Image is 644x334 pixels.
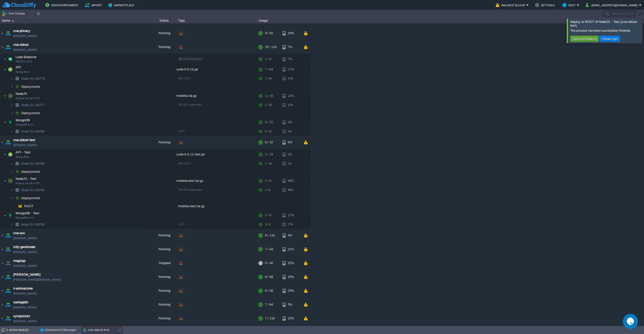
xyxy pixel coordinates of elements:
[13,258,25,263] span: magApp
[15,177,37,181] span: NodeJS - Test
[14,101,21,109] img: AMDAwAAAACH5BAEAAAAALAAAAAABAAEAAAICRAEAOw==
[16,97,40,100] span: Node.js 16.19.0 LTS
[14,168,21,176] img: AMDAwAAAACH5BAEAAAAALAAAAAABAAEAAAICRAEAOw==
[14,109,21,117] img: AMDAwAAAACH5BAEAAAAALAAAAAABAAEAAAICRAEAOw==
[151,136,176,149] div: Running
[13,277,61,282] a: [PERSON_NAME][DOMAIN_NAME]
[7,176,14,186] img: AMDAwAAAACH5BAEAAAAALAAAAAABAAEAAAICRAEAOw==
[5,284,12,298] img: AMDAwAAAACH5BAEAAAAALAAAAAABAAEAAAICRAEAOw==
[15,55,37,59] a: Load BalancerNGINX 1.22.0
[13,305,37,310] a: [DOMAIN_NAME]
[600,36,619,41] button: Show Logs
[265,176,271,186] div: 1 / 8
[21,188,45,192] span: 149794
[14,194,21,202] img: AMDAwAAAACH5BAEAAAAALAAAAAABAAEAAAICRAEAOw==
[13,138,35,143] a: cna-sbtool-test
[14,83,21,91] img: AMDAwAAAACH5BAEAAAAALAAAAAABAAEAAAICRAEAOw==
[283,75,299,82] div: 17%
[15,92,28,96] a: NodeJSNode.js 16.19.0 LTS
[7,210,14,220] img: AMDAwAAAACH5BAEAAAAALAAAAAABAAEAAAICRAEAOw==
[16,70,29,73] span: Spring Boot
[151,18,176,23] div: Status
[21,222,45,227] a: Node ID:149793
[24,204,34,208] span: ROOT
[15,211,40,215] span: MongoDB - Test
[176,91,257,101] div: mobilita.tar.gz
[14,186,21,194] img: AMDAwAAAACH5BAEAAAAALAAAAAABAAEAAAICRAEAOw==
[21,85,41,89] a: Deployments
[265,40,277,54] div: 15 / 116
[265,270,273,284] div: 8 / 88
[2,2,36,8] img: CloudJiffy
[21,162,34,165] span: Node ID:
[265,64,273,74] div: 7 / 64
[283,54,299,64] div: 7%
[13,28,30,33] a: cna-privacy
[265,117,273,127] div: 6 / 32
[283,270,299,284] div: 16%
[21,76,45,81] a: Node ID:149779
[176,176,257,186] div: mobilita-test.tar.gz
[265,298,273,311] div: 7 / 84
[5,256,12,270] img: AMDAwAAAACH5BAEAAAAALAAAAAABAAEAAAICRAEAOw==
[14,221,21,228] img: AMDAwAAAACH5BAEAAAAALAAAAAABAAEAAAICRAEAOw==
[21,196,41,200] a: Deployments
[0,136,4,149] img: AMDAwAAAACH5BAEAAAAALAAAAAABAAEAAAICRAEAOw==
[265,149,273,159] div: 2 / 16
[11,221,14,228] img: AMDAwAAAACH5BAEAAAAALAAAAAABAAEAAAICRAEAOw==
[283,298,299,311] div: 3%
[14,160,21,168] img: AMDAwAAAACH5BAEAAAAALAAAAAABAAEAAAICRAEAOw==
[283,149,299,159] div: 1%
[283,91,299,101] div: 12%
[0,270,4,284] img: AMDAwAAAACH5BAEAAAAALAAAAAABAAEAAAICRAEAOw==
[13,300,28,305] a: santegidio
[0,298,4,311] img: AMDAwAAAACH5BAEAAAAALAAAAAABAAEAAAICRAEAOw==
[21,103,45,107] span: 149777
[21,111,41,115] span: Deployments
[21,223,34,226] span: Node ID:
[4,149,7,159] img: AMDAwAAAACH5BAEAAAAALAAAAAABAAEAAAICRAEAOw==
[13,314,30,319] a: symposium
[0,40,4,54] img: AMDAwAAAACH5BAEAAAAALAAAAAABAAEAAAICRAEAOw==
[265,210,271,220] div: 3 / 8
[283,40,299,54] div: 7%
[283,176,299,186] div: 48%
[13,42,28,47] span: cna-sbtool
[6,326,38,334] div: 1 active task(s)
[179,103,202,106] span: 16.19.0-supervisor
[11,75,14,82] img: AMDAwAAAACH5BAEAAAAALAAAAAABAAEAAAICRAEAOw==
[7,64,14,74] img: AMDAwAAAACH5BAEAAAAALAAAAAABAAEAAAICRAEAOw==
[265,229,275,242] div: 8 / 116
[7,149,14,159] img: AMDAwAAAACH5BAEAAAAALAAAAAABAAEAAAICRAEAOw==
[15,55,37,59] span: Load Balancer
[13,236,37,241] a: [DOMAIN_NAME]
[13,143,37,148] a: [DOMAIN_NAME]
[283,256,299,270] div: 15%
[15,118,31,122] a: MongoDBMongoDB 4.0.2
[4,91,7,101] img: AMDAwAAAACH5BAEAAAAALAAAAAABAAEAAAICRAEAOw==
[496,2,526,8] button: Balance $114.59
[571,36,598,41] button: Open in Browser
[283,284,299,298] div: 23%
[16,155,29,158] span: Spring Boot
[11,83,14,91] img: AMDAwAAAACH5BAEAAAAALAAAAAABAAEAAAICRAEAOw==
[4,117,7,127] img: AMDAwAAAACH5BAEAAAAALAAAAAABAAEAAAICRAEAOw==
[21,129,45,134] span: 149780
[13,291,37,296] a: [DOMAIN_NAME]
[5,40,12,54] img: AMDAwAAAACH5BAEAAAAALAAAAAABAAEAAAICRAEAOw==
[179,77,191,80] span: jdk-11.0.2
[7,91,14,101] img: AMDAwAAAACH5BAEAAAAALAAAAAABAAEAAAICRAEAOw==
[13,244,35,249] a: icity-gestionale
[21,76,45,81] span: 149779
[283,101,299,109] div: 12%
[265,54,271,64] div: 1 / 4
[16,182,40,185] span: Node.js 16.19.0 LTS
[1,18,151,23] div: Name
[283,186,299,194] div: 48%
[5,136,12,149] img: AMDAwAAAACH5BAEAAAAALAAAAAABAAEAAAICRAEAOw==
[151,256,176,270] div: Stopped
[11,128,14,135] img: AMDAwAAAACH5BAEAAAAALAAAAAABAAEAAAICRAEAOw==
